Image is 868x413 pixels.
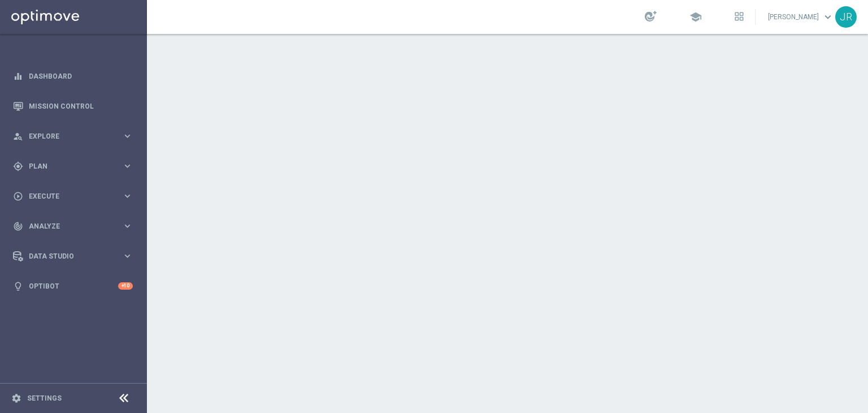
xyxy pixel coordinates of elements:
[12,72,133,81] button: equalizer Dashboard
[13,191,122,201] div: Execute
[689,11,702,23] span: school
[767,8,835,25] a: [PERSON_NAME]keyboard_arrow_down
[835,6,857,28] div: JR
[13,161,122,171] div: Plan
[12,282,133,291] button: lightbulb Optibot +10
[122,251,133,261] i: keyboard_arrow_right
[29,163,122,170] span: Plan
[822,11,834,23] span: keyboard_arrow_down
[29,91,133,121] a: Mission Control
[13,281,23,291] i: lightbulb
[13,251,122,261] div: Data Studio
[27,395,62,402] a: Settings
[29,193,122,200] span: Execute
[29,253,122,260] span: Data Studio
[122,191,133,201] i: keyboard_arrow_right
[118,282,133,290] div: +10
[12,252,133,261] button: Data Studio keyboard_arrow_right
[122,221,133,231] i: keyboard_arrow_right
[13,271,133,301] div: Optibot
[13,131,122,141] div: Explore
[29,223,122,230] span: Analyze
[11,393,21,403] i: settings
[122,131,133,141] i: keyboard_arrow_right
[12,102,133,111] button: Mission Control
[13,71,23,81] i: equalizer
[12,162,133,171] button: gps_fixed Plan keyboard_arrow_right
[122,161,133,171] i: keyboard_arrow_right
[12,192,133,201] button: play_circle_outline Execute keyboard_arrow_right
[13,191,23,201] i: play_circle_outline
[29,271,118,301] a: Optibot
[13,91,133,121] div: Mission Control
[13,221,122,231] div: Analyze
[13,131,23,141] i: person_search
[13,221,23,231] i: track_changes
[12,132,133,141] button: person_search Explore keyboard_arrow_right
[13,61,133,91] div: Dashboard
[13,161,23,171] i: gps_fixed
[29,61,133,91] a: Dashboard
[29,133,122,140] span: Explore
[12,222,133,231] button: track_changes Analyze keyboard_arrow_right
